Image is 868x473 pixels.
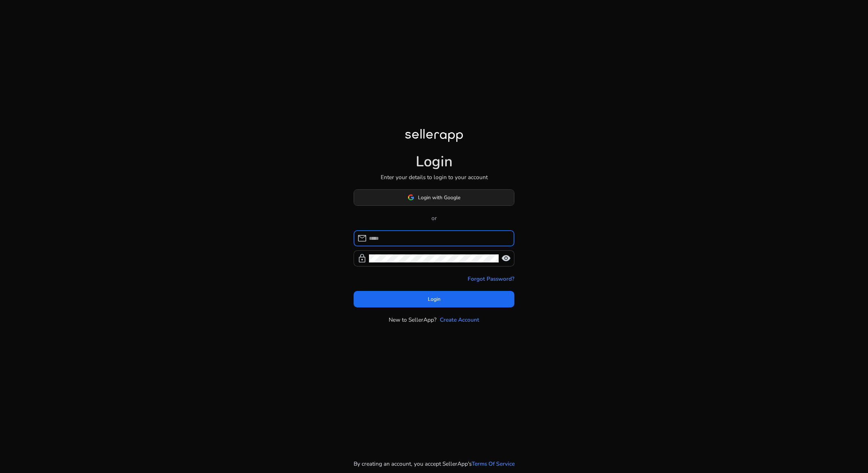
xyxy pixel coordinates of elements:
span: Login [428,295,441,303]
p: or [354,214,514,222]
a: Create Account [440,315,479,324]
img: google-logo.svg [408,194,414,201]
p: New to SellerApp? [389,315,437,324]
span: Login with Google [418,194,460,201]
a: Terms Of Service [472,459,515,468]
span: visibility [501,254,511,263]
span: mail [357,234,367,243]
p: Enter your details to login to your account [381,173,488,181]
button: Login [354,291,514,307]
span: lock [357,254,367,263]
h1: Login [416,153,453,171]
a: Forgot Password? [468,275,514,283]
button: Login with Google [354,189,514,206]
